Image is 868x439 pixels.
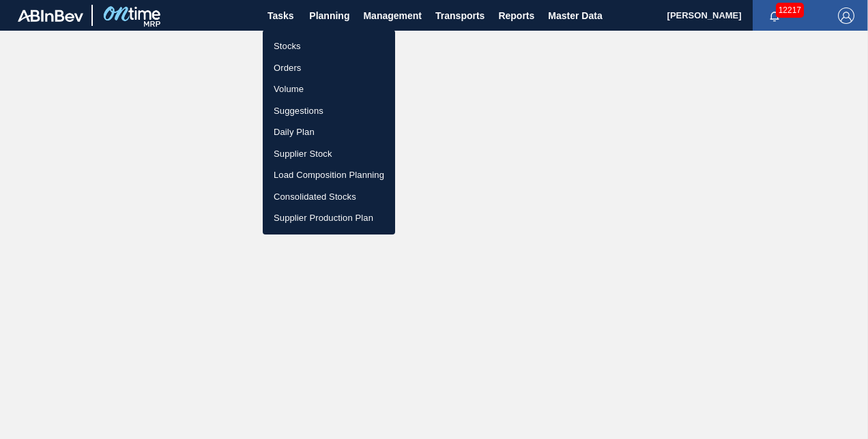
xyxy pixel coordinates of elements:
a: Stocks [263,35,395,57]
a: Daily Plan [263,121,395,143]
a: Orders [263,57,395,79]
a: Load Composition Planning [263,164,395,186]
a: Volume [263,78,395,100]
a: Supplier Production Plan [263,207,395,229]
a: Suggestions [263,100,395,122]
a: Supplier Stock [263,143,395,165]
a: Consolidated Stocks [263,186,395,208]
